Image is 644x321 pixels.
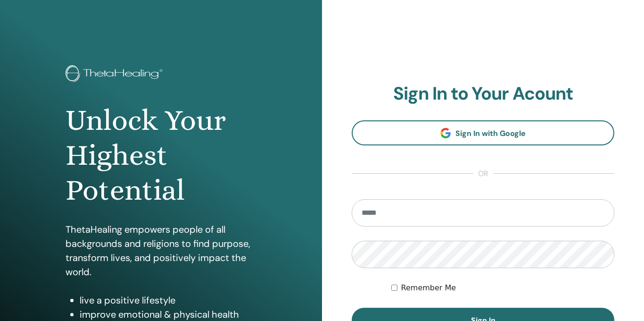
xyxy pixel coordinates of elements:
[352,83,614,105] h2: Sign In to Your Acount
[401,282,456,294] label: Remember Me
[80,293,256,307] li: live a positive lifestyle
[455,128,526,138] span: Sign In with Google
[391,282,614,294] div: Keep me authenticated indefinitely or until I manually logout
[66,103,256,208] h1: Unlock Your Highest Potential
[352,120,614,145] a: Sign In with Google
[66,222,256,279] p: ThetaHealing empowers people of all backgrounds and religions to find purpose, transform lives, a...
[473,168,493,179] span: or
